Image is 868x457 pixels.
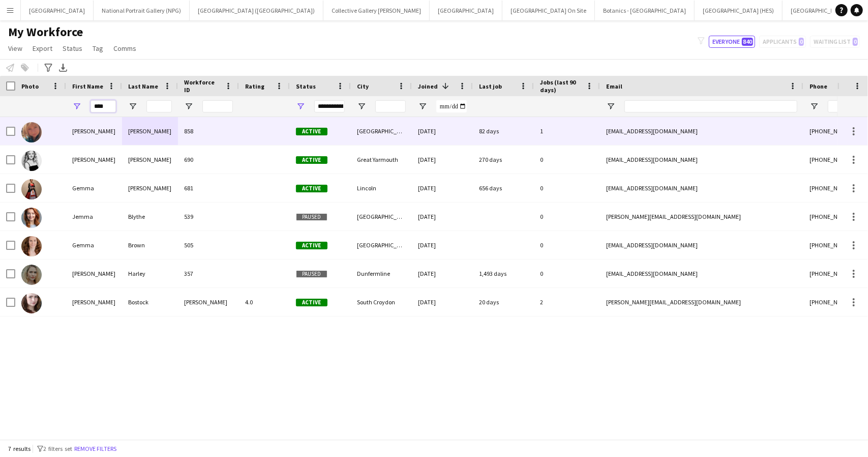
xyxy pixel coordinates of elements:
[375,100,406,112] input: City Filter Input
[351,117,412,145] div: [GEOGRAPHIC_DATA]
[709,36,755,48] button: Everyone840
[810,82,827,90] span: Phone
[351,146,412,174] div: Great Yarmouth
[66,260,122,288] div: [PERSON_NAME]
[122,260,178,288] div: Harley
[600,146,803,174] div: [EMAIL_ADDRESS][DOMAIN_NAME]
[296,82,316,90] span: Status
[534,203,600,231] div: 0
[534,260,600,288] div: 0
[94,1,190,20] button: National Portrait Gallery (NPG)
[190,1,323,20] button: [GEOGRAPHIC_DATA] ([GEOGRAPHIC_DATA])
[21,82,39,90] span: Photo
[351,260,412,288] div: Dunfermline
[351,288,412,316] div: South Croydon
[21,151,42,171] img: Emma Smith
[412,260,473,288] div: [DATE]
[66,231,122,259] div: Gemma
[122,174,178,202] div: [PERSON_NAME]
[57,62,69,74] app-action-btn: Export XLSX
[66,203,122,231] div: Jemma
[113,44,136,53] span: Comms
[178,260,239,288] div: 357
[473,288,534,316] div: 20 days
[296,242,327,249] span: Active
[412,288,473,316] div: [DATE]
[128,102,137,111] button: Open Filter Menu
[28,42,56,55] a: Export
[357,102,366,111] button: Open Filter Menu
[178,146,239,174] div: 690
[202,100,233,112] input: Workforce ID Filter Input
[184,78,221,94] span: Workforce ID
[606,102,615,111] button: Open Filter Menu
[296,185,327,192] span: Active
[21,236,42,256] img: Gemma Brown
[21,293,42,313] img: Emma Bostock
[63,44,82,53] span: Status
[21,265,42,285] img: Emma Harley
[109,42,140,55] a: Comms
[695,1,783,20] button: [GEOGRAPHIC_DATA] (HES)
[412,174,473,202] div: [DATE]
[534,174,600,202] div: 0
[296,270,327,278] span: Paused
[66,146,122,174] div: [PERSON_NAME]
[58,42,86,55] a: Status
[418,102,427,111] button: Open Filter Menu
[296,102,305,111] button: Open Filter Menu
[42,62,54,74] app-action-btn: Advanced filters
[534,231,600,259] div: 0
[600,174,803,202] div: [EMAIL_ADDRESS][DOMAIN_NAME]
[351,231,412,259] div: [GEOGRAPHIC_DATA]
[122,231,178,259] div: Brown
[146,100,172,112] input: Last Name Filter Input
[21,122,42,142] img: Emma Vesey
[479,82,502,90] span: Last job
[436,100,467,112] input: Joined Filter Input
[351,174,412,202] div: Lincoln
[122,288,178,316] div: Bostock
[178,288,239,316] div: [PERSON_NAME]
[72,443,118,454] button: Remove filters
[351,203,412,231] div: [GEOGRAPHIC_DATA]
[88,42,107,55] a: Tag
[595,1,695,20] button: Botanics - [GEOGRAPHIC_DATA]
[21,1,94,20] button: [GEOGRAPHIC_DATA]
[8,44,22,53] span: View
[8,24,83,40] span: My Workforce
[4,42,26,55] a: View
[184,102,193,111] button: Open Filter Menu
[128,82,158,90] span: Last Name
[66,288,122,316] div: [PERSON_NAME]
[473,260,534,288] div: 1,493 days
[600,117,803,145] div: [EMAIL_ADDRESS][DOMAIN_NAME]
[606,82,622,90] span: Email
[357,82,369,90] span: City
[534,288,600,316] div: 2
[178,231,239,259] div: 505
[534,117,600,145] div: 1
[178,117,239,145] div: 858
[412,203,473,231] div: [DATE]
[600,260,803,288] div: [EMAIL_ADDRESS][DOMAIN_NAME]
[810,102,819,111] button: Open Filter Menu
[296,213,327,221] span: Paused
[502,1,595,20] button: [GEOGRAPHIC_DATA] On Site
[624,100,797,112] input: Email Filter Input
[534,146,600,174] div: 0
[245,82,264,90] span: Rating
[33,44,52,53] span: Export
[239,288,290,316] div: 4.0
[473,146,534,174] div: 270 days
[600,203,803,231] div: [PERSON_NAME][EMAIL_ADDRESS][DOMAIN_NAME]
[600,231,803,259] div: [EMAIL_ADDRESS][DOMAIN_NAME]
[66,174,122,202] div: Gemma
[600,288,803,316] div: [PERSON_NAME][EMAIL_ADDRESS][DOMAIN_NAME]
[122,203,178,231] div: Blythe
[473,117,534,145] div: 82 days
[178,203,239,231] div: 539
[122,146,178,174] div: [PERSON_NAME]
[742,38,753,46] span: 840
[430,1,502,20] button: [GEOGRAPHIC_DATA]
